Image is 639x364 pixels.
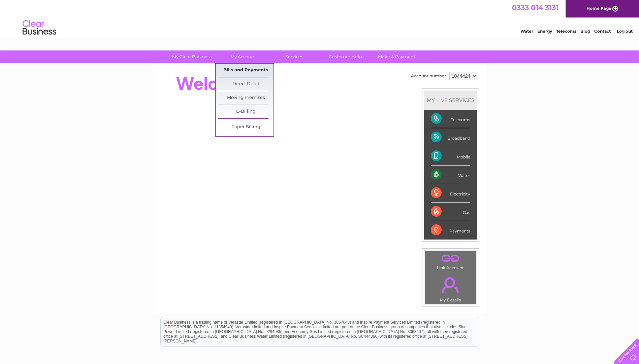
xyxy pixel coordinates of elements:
[409,70,448,82] td: Account number
[22,17,57,38] img: logo.png
[431,184,470,203] div: Electricity
[424,251,477,272] td: Link Account
[512,3,558,12] a: 0333 014 3131
[218,105,274,118] a: E-Billing
[426,273,475,297] a: .
[556,29,576,34] a: Telecoms
[431,110,470,128] div: Telecoms
[537,29,552,34] a: Energy
[318,50,373,63] a: Customer Help
[431,221,470,239] div: Payments
[435,97,449,103] div: LIVE
[161,4,479,33] div: Clear Business is a trading name of Verastar Limited (registered in [GEOGRAPHIC_DATA] No. 3667643...
[266,50,322,63] a: Services
[369,50,424,63] a: Make A Payment
[431,166,470,184] div: Water
[424,271,477,304] td: My Details
[431,147,470,166] div: Mobile
[426,253,475,264] a: .
[218,91,274,105] a: Moving Premises
[580,29,590,34] a: Blog
[424,90,477,110] div: MY SERVICES
[431,128,470,147] div: Broadband
[215,50,271,63] a: My Account
[594,29,611,34] a: Contact
[617,29,633,34] a: Log out
[520,29,533,34] a: Water
[218,77,274,91] a: Direct Debit
[431,203,470,221] div: Gas
[164,50,220,63] a: My Clear Business
[218,64,274,77] a: Bills and Payments
[218,120,274,134] a: Paper Billing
